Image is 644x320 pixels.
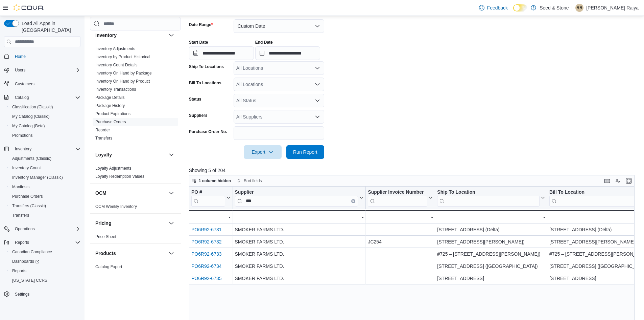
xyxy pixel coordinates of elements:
span: Reorder [95,127,110,133]
label: Status [189,97,201,102]
span: Inventory by Product Historical [95,54,150,60]
span: Classification (Classic) [12,104,53,110]
h3: Loyalty [95,151,112,158]
span: Price Sheet [95,234,116,239]
button: Reports [12,238,32,247]
span: Transfers [95,135,112,141]
button: PO # [191,189,231,207]
span: Operations [15,226,35,232]
button: Enter fullscreen [625,177,633,185]
button: Open list of options [315,114,320,120]
span: Customers [12,80,80,88]
div: Supplier [235,189,358,207]
button: Supplier Invoice Number [368,189,433,207]
span: Reports [9,267,80,275]
button: Purchase Orders [7,192,83,201]
span: Loyalty Redemption Values [95,174,144,179]
span: Home [15,54,26,59]
button: Reports [1,238,83,247]
button: Operations [12,225,38,233]
button: Keyboard shortcuts [603,177,611,185]
div: SMOKER FARMS LTD. [235,226,363,234]
h3: Pricing [95,220,111,227]
a: Reports [9,267,29,275]
span: My Catalog (Beta) [9,122,80,130]
nav: Complex example [4,48,80,317]
span: Package History [95,103,125,108]
span: Inventory Manager (Classic) [12,175,63,180]
span: Transfers [9,211,80,219]
input: Press the down key to open a popover containing a calendar. [255,46,320,60]
a: OCM Weekly Inventory [95,204,137,209]
span: Canadian Compliance [12,249,52,255]
span: Home [12,52,80,60]
div: Supplier [235,189,358,196]
span: Transfers (Classic) [9,202,80,210]
div: SMOKER FARMS LTD. [235,238,363,246]
div: - [235,213,363,221]
span: Feedback [487,4,508,11]
span: Adjustments (Classic) [9,154,80,163]
button: Inventory [95,32,166,39]
div: - [368,213,433,221]
a: Purchase Orders [95,120,126,124]
a: Purchase Orders [9,192,46,200]
button: OCM [167,189,175,197]
a: My Catalog (Classic) [9,112,52,121]
a: Manifests [9,183,32,191]
span: Operations [12,225,80,233]
button: Products [95,250,166,257]
a: Loyalty Adjustments [95,166,132,171]
span: Product Expirations [95,111,130,116]
button: Transfers (Classic) [7,201,83,211]
button: Adjustments (Classic) [7,154,83,163]
span: Dashboards [9,257,80,265]
a: My Catalog (Beta) [9,122,48,130]
label: Purchase Order No. [189,129,227,134]
button: Operations [1,224,83,234]
p: Showing 5 of 204 [189,167,639,174]
span: Manifests [9,183,80,191]
button: Custom Date [234,19,324,33]
button: My Catalog (Classic) [7,112,83,121]
button: Ship To Location [437,189,545,207]
span: Inventory Count [9,164,80,172]
div: PO # [191,189,225,196]
span: Purchase Orders [9,192,80,200]
a: Inventory Manager (Classic) [9,173,66,182]
button: Users [1,65,83,75]
span: Loyalty Adjustments [95,166,132,171]
a: Loyalty Redemption Values [95,174,144,179]
button: Clear input [351,199,355,203]
span: RR [577,4,582,12]
button: Export [244,145,282,159]
div: SMOKER FARMS LTD. [235,250,363,258]
div: Products [90,263,181,282]
span: Promotions [12,133,33,138]
button: Customers [1,79,83,89]
div: - [191,213,231,221]
button: Open list of options [315,98,320,103]
input: Press the down key to open a popover containing a calendar. [189,46,254,60]
div: [STREET_ADDRESS] ([GEOGRAPHIC_DATA]) [437,262,545,270]
h3: Inventory [95,32,117,39]
span: 1 column hidden [199,178,231,184]
button: Manifests [7,182,83,192]
div: Supplier Invoice Number [368,189,427,207]
button: Catalog [1,93,83,102]
a: Promotions [9,131,35,140]
div: Ship To Location [437,189,540,207]
span: Users [12,66,80,74]
div: Pricing [90,233,181,243]
button: Run Report [286,145,324,159]
a: Adjustments (Classic) [9,154,54,163]
span: Inventory [12,145,80,153]
a: PO6R92-6735 [191,276,222,281]
p: | [572,4,573,12]
span: My Catalog (Beta) [12,123,45,129]
div: - [437,213,545,221]
span: Reports [12,268,26,274]
a: PO6R92-6734 [191,263,222,269]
